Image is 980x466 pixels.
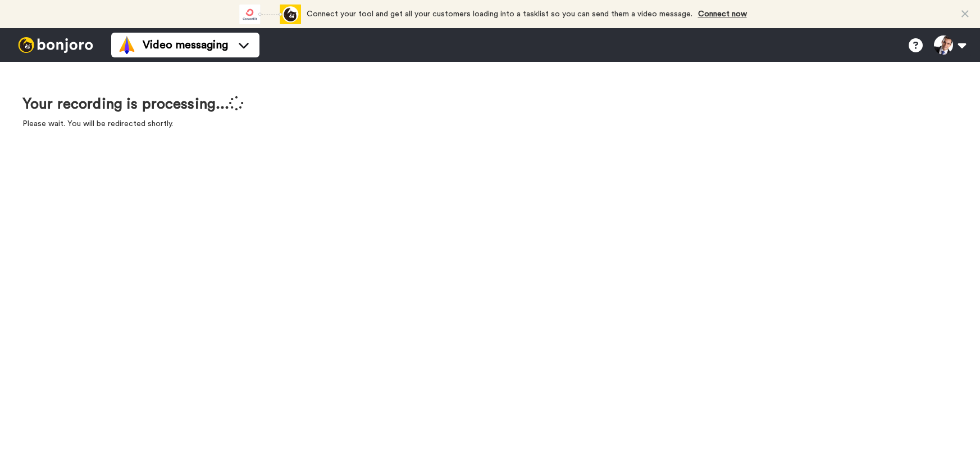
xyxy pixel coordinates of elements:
img: vm-color.svg [118,36,136,54]
img: bj-logo-header-white.svg [13,37,98,53]
h1: Your recording is processing... [22,96,244,113]
div: animation [239,5,301,24]
span: Video messaging [143,37,228,53]
p: Please wait. You will be redirected shortly. [22,118,244,129]
span: Connect your tool and get all your customers loading into a tasklist so you can send them a video... [307,10,692,18]
a: Connect now [698,10,747,18]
